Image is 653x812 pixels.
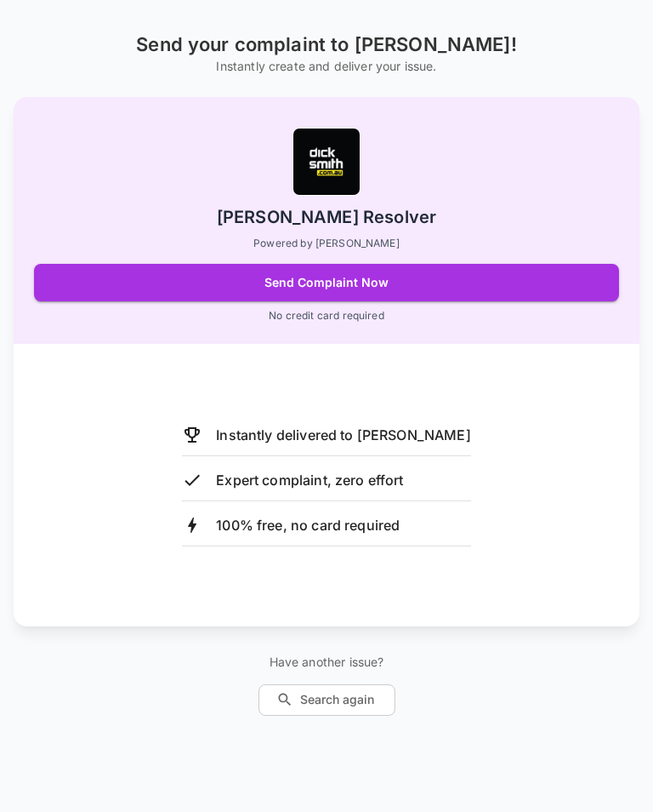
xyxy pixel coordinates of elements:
p: 100% free, no card required [216,515,400,535]
h2: [PERSON_NAME] Resolver [217,206,436,229]
button: Send Complaint Now [34,264,619,301]
h1: Send your complaint to [PERSON_NAME]! [136,34,517,56]
p: Have another issue? [258,654,395,671]
img: Dick Smith [292,128,361,196]
p: Powered by [PERSON_NAME] [253,236,400,250]
button: Search again [258,684,395,716]
p: Expert complaint, zero effort [216,470,403,490]
h6: Instantly create and deliver your issue. [136,56,517,77]
p: Instantly delivered to [PERSON_NAME] [216,425,470,445]
p: No credit card required [269,308,383,323]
